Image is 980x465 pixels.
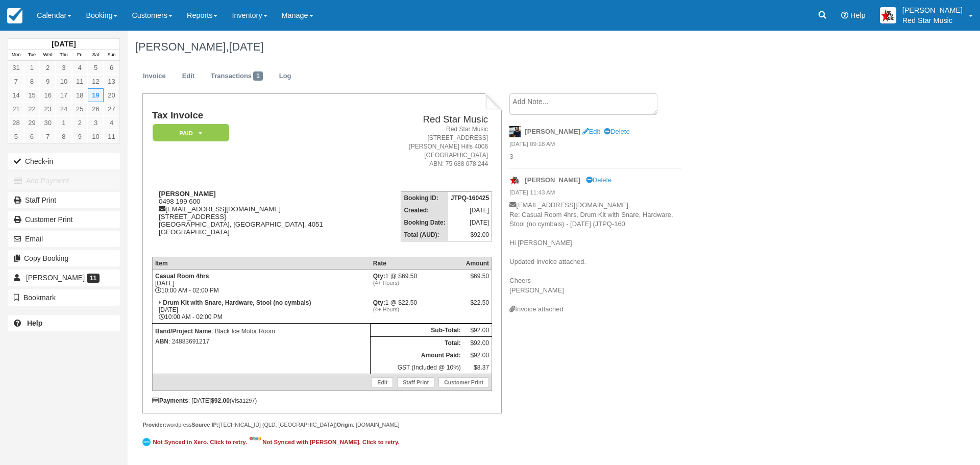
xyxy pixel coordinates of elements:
[371,297,463,324] td: 1 @ $22.50
[448,229,492,241] td: $92.00
[152,257,370,270] th: Item
[211,397,230,404] strong: $92.00
[155,338,168,345] strong: ABN
[8,250,120,266] button: Copy Booking
[56,130,71,143] a: 8
[466,299,489,314] div: $22.50
[72,130,88,143] a: 9
[24,116,40,130] a: 29
[72,50,88,61] th: Fri
[104,88,119,102] a: 20
[586,176,611,184] a: Delete
[372,377,393,387] a: Edit
[155,273,209,280] strong: Casual Room 4hrs
[8,231,120,247] button: Email
[8,289,120,306] button: Bookmark
[26,274,85,282] span: [PERSON_NAME]
[56,116,71,130] a: 1
[104,50,119,61] th: Sun
[8,173,120,189] button: Add Payment
[152,190,374,249] div: 0498 199 600 [EMAIL_ADDRESS][DOMAIN_NAME] [STREET_ADDRESS] [GEOGRAPHIC_DATA], [GEOGRAPHIC_DATA], ...
[72,116,88,130] a: 2
[8,315,120,331] a: Help
[88,116,104,130] a: 3
[24,130,40,143] a: 6
[250,436,402,448] a: Not Synced with [PERSON_NAME]. Click to retry.
[104,102,119,116] a: 27
[8,50,24,61] th: Mon
[8,211,120,228] a: Customer Print
[371,349,463,361] th: Amount Paid:
[463,257,492,270] th: Amount
[7,8,22,23] img: checkfront-main-nav-mini-logo.png
[152,297,370,324] td: [DATE] 10:00 AM - 02:00 PM
[24,61,40,75] a: 1
[525,176,580,184] strong: [PERSON_NAME]
[152,270,370,297] td: [DATE] 10:00 AM - 02:00 PM
[850,11,866,19] span: Help
[8,102,24,116] a: 21
[52,40,76,48] strong: [DATE]
[88,61,104,75] a: 5
[401,216,448,229] th: Booking Date:
[159,190,216,198] strong: [PERSON_NAME]
[104,75,119,88] a: 13
[56,75,71,88] a: 10
[135,41,855,53] h1: [PERSON_NAME],
[72,88,88,102] a: 18
[509,305,681,314] div: Invoice attached
[104,130,119,143] a: 11
[152,397,492,404] div: : [DATE] (visa )
[371,257,463,270] th: Rate
[56,88,71,102] a: 17
[72,75,88,88] a: 11
[155,336,367,347] p: : 24883691217
[72,102,88,116] a: 25
[40,116,56,130] a: 30
[175,66,202,86] a: Edit
[104,116,119,130] a: 4
[88,50,104,61] th: Sat
[373,299,385,306] strong: Qty
[8,116,24,130] a: 28
[104,61,119,75] a: 6
[8,153,120,169] button: Check-in
[163,299,311,306] strong: Drum Kit with Snare, Hardware, Stool (no cymbals)
[152,397,188,404] strong: Payments
[8,61,24,75] a: 31
[242,398,255,404] small: 1297
[8,270,120,286] a: [PERSON_NAME] 11
[841,12,848,19] i: Help
[463,361,492,374] td: $8.37
[509,140,681,151] em: [DATE] 09:18 AM
[401,204,448,216] th: Created:
[142,422,166,428] strong: Provider:
[378,114,488,125] h2: Red Star Music
[40,75,56,88] a: 9
[153,124,229,142] em: Paid
[902,5,963,15] p: [PERSON_NAME]
[902,15,963,26] p: Red Star Music
[604,128,629,135] a: Delete
[155,328,211,335] strong: Band/Project Name
[463,349,492,361] td: $92.00
[253,71,263,81] span: 1
[371,270,463,297] td: 1 @ $69.50
[56,102,71,116] a: 24
[88,75,104,88] a: 12
[8,88,24,102] a: 14
[509,152,681,162] p: 3
[438,377,489,387] a: Customer Print
[401,229,448,241] th: Total (AUD):
[373,306,461,312] em: (4+ Hours)
[88,102,104,116] a: 26
[463,324,492,336] td: $92.00
[448,216,492,229] td: [DATE]
[401,191,448,204] th: Booking ID:
[152,124,226,142] a: Paid
[27,319,42,327] b: Help
[371,324,463,336] th: Sub-Total:
[509,188,681,200] em: [DATE] 11:43 AM
[72,61,88,75] a: 4
[337,422,353,428] strong: Origin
